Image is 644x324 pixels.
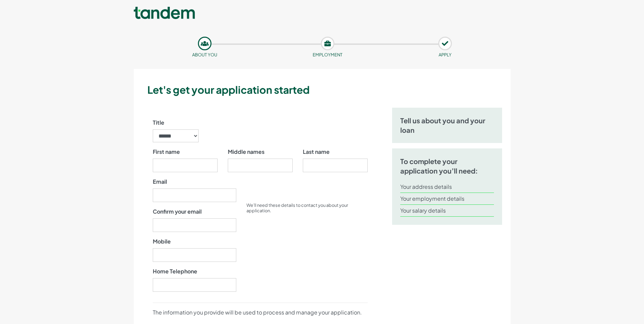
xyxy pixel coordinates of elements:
label: Home Telephone [153,267,197,275]
h3: Let's get your application started [147,83,508,97]
small: APPLY [439,52,452,57]
small: We’ll need these details to contact you about your application. [246,202,348,213]
small: Employment [313,52,343,57]
h5: Tell us about you and your loan [400,116,494,135]
label: Title [153,119,164,127]
label: Confirm your email [153,208,202,216]
li: Your employment details [400,193,494,205]
p: The information you provide will be used to process and manage your application. [153,308,368,317]
label: Email [153,178,167,186]
li: Your address details [400,181,494,193]
label: Mobile [153,237,171,246]
small: About you [192,52,217,57]
label: Middle names [228,148,264,156]
label: First name [153,148,180,156]
label: Last name [303,148,330,156]
h5: To complete your application you’ll need: [400,157,494,176]
li: Your salary details [400,205,494,217]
